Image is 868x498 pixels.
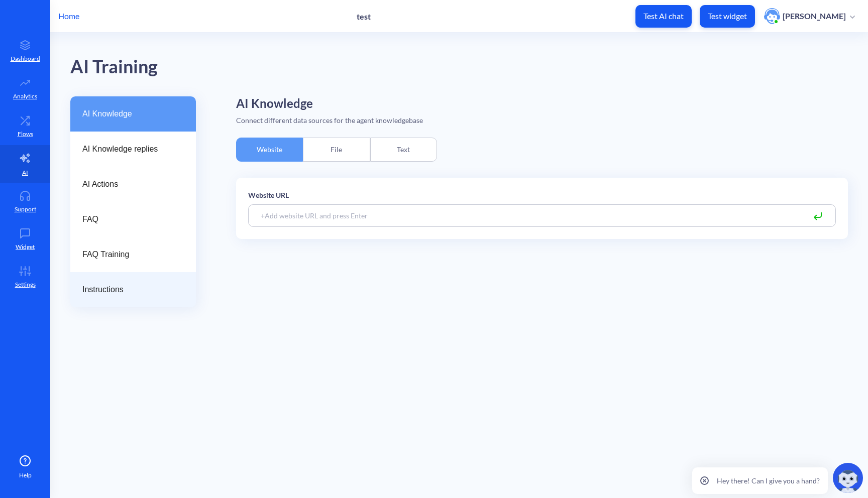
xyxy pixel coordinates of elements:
[248,190,836,200] p: Website URL
[82,178,176,190] span: AI Actions
[15,205,36,214] p: Support
[370,138,437,162] div: Text
[70,202,196,237] a: FAQ
[82,213,176,225] span: FAQ
[22,168,28,177] p: AI
[303,138,370,162] div: File
[16,242,35,252] p: Widget
[82,284,176,296] span: Instructions
[82,143,176,155] span: AI Knowledge replies
[717,475,820,486] p: Hey there! Can I give you a hand?
[700,5,755,28] button: Test widget
[759,7,860,25] button: user photo[PERSON_NAME]
[82,108,176,120] span: AI Knowledge
[70,272,196,307] a: Instructions
[70,132,196,167] a: AI Knowledge replies
[764,8,780,24] img: user photo
[70,53,158,81] div: AI Training
[13,92,37,101] p: Analytics
[236,115,848,126] div: Connect different data sources for the agent knowledgebase
[783,11,846,22] p: [PERSON_NAME]
[236,138,303,162] div: Website
[19,471,32,480] span: Help
[635,5,692,28] button: Test AI chat
[248,204,836,227] input: +Add website URL and press Enter
[18,130,33,139] p: Flows
[70,167,196,202] a: AI Actions
[15,280,36,289] p: Settings
[643,11,684,21] p: Test AI chat
[11,54,40,63] p: Dashboard
[70,96,196,132] a: AI Knowledge
[708,11,747,21] p: Test widget
[357,12,371,21] p: test
[82,248,176,261] span: FAQ Training
[58,10,79,22] p: Home
[70,237,196,272] a: FAQ Training
[833,463,863,493] img: copilot-icon.svg
[236,96,848,111] h2: AI Knowledge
